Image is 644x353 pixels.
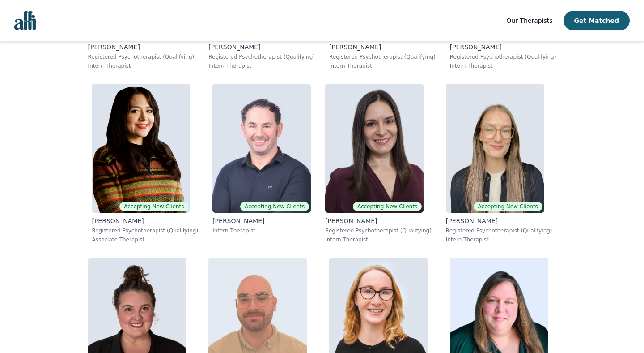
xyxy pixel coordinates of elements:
p: [PERSON_NAME] [92,216,198,225]
p: Registered Psychotherapist (Qualifying) [92,227,198,234]
img: Luisa_Diaz Flores [92,84,190,213]
img: Holly_Gunn [446,84,544,213]
img: Christopher_Hillier [212,84,311,213]
p: [PERSON_NAME] [450,43,556,52]
p: Intern Therapist [446,236,552,243]
span: Accepting New Clients [474,202,542,211]
p: [PERSON_NAME] [446,216,552,225]
p: Intern Therapist [329,62,436,69]
p: Registered Psychotherapist (Qualifying) [325,227,432,234]
a: Holly_GunnAccepting New Clients[PERSON_NAME]Registered Psychotherapist (Qualifying)Intern Therapist [439,77,559,250]
p: Intern Therapist [208,62,315,69]
p: Intern Therapist [325,236,432,243]
a: Our Therapists [506,15,552,26]
p: Registered Psychotherapist (Qualifying) [88,53,195,60]
a: Lorena_Krasnai CaprarAccepting New Clients[PERSON_NAME]Registered Psychotherapist (Qualifying)Int... [318,77,439,250]
p: Registered Psychotherapist (Qualifying) [446,227,552,234]
p: [PERSON_NAME] [212,216,311,225]
span: Accepting New Clients [353,202,422,211]
p: Intern Therapist [450,62,556,69]
p: [PERSON_NAME] [208,43,315,52]
a: Luisa_Diaz FloresAccepting New Clients[PERSON_NAME]Registered Psychotherapist (Qualifying)Associa... [85,77,205,250]
p: Intern Therapist [212,227,311,234]
p: Intern Therapist [88,62,195,69]
span: Our Therapists [506,17,552,24]
p: Registered Psychotherapist (Qualifying) [329,53,436,60]
img: Lorena_Krasnai Caprar [325,84,424,213]
span: Accepting New Clients [240,202,309,211]
span: Accepting New Clients [119,202,188,211]
img: alli logo [14,11,36,30]
p: [PERSON_NAME] [325,216,432,225]
a: Christopher_HillierAccepting New Clients[PERSON_NAME]Intern Therapist [205,77,318,250]
p: Registered Psychotherapist (Qualifying) [450,53,556,60]
p: [PERSON_NAME] [88,43,195,52]
p: Registered Psychotherapist (Qualifying) [208,53,315,60]
p: Associate Therapist [92,236,198,243]
p: [PERSON_NAME] [329,43,436,52]
button: Get Matched [563,11,630,30]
